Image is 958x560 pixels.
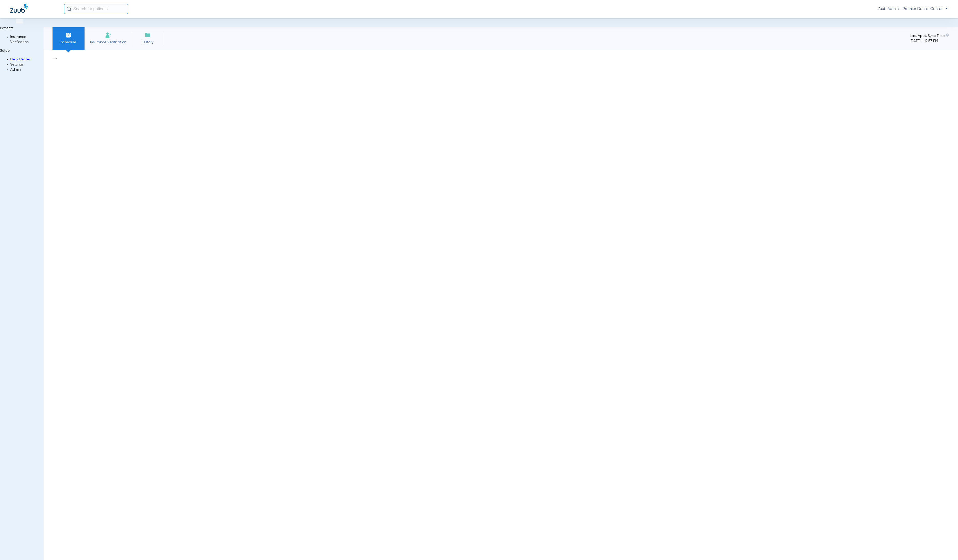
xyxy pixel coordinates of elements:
[145,32,151,38] img: History
[67,7,71,11] img: Search Icon
[878,6,948,12] span: Zuub Admin - Premier Dental Center
[136,40,160,45] span: History
[88,40,128,45] span: Insurance Verification
[945,33,949,37] img: last sync help info
[10,35,29,44] span: Insurance Verification
[10,63,24,66] span: Settings
[65,32,71,38] img: Schedule
[910,34,945,38] span: Last Appt. Sync Time:
[56,40,81,45] span: Schedule
[910,39,938,43] span: [DATE] - 12:57 PM
[10,58,30,61] a: Help Center
[10,68,21,71] span: Admin
[105,32,111,38] img: Manual Insurance Verification
[10,4,28,13] img: Zuub Logo
[64,4,128,14] input: Search for patients
[15,18,23,24] img: hamburger-icon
